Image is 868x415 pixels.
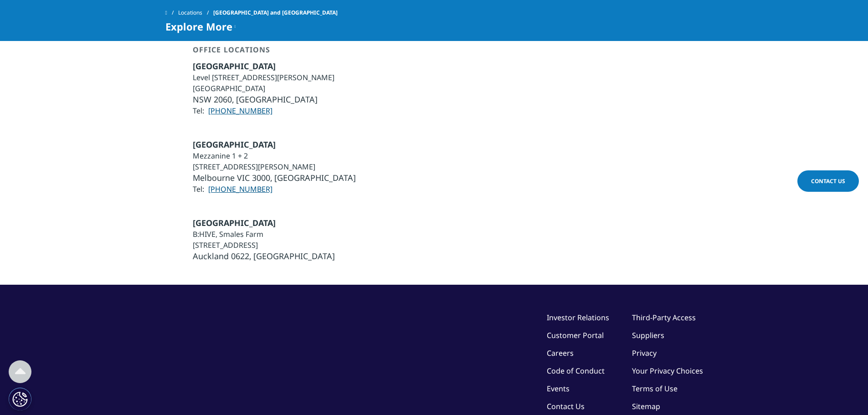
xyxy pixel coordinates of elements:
[193,106,204,116] span: Tel:
[632,401,660,411] a: Sitemap
[178,5,213,21] a: Locations
[274,172,356,183] span: [GEOGRAPHIC_DATA]
[547,348,574,358] a: Careers
[547,330,604,340] a: Customer Portal
[632,330,664,340] a: Suppliers
[208,184,272,194] a: [PHONE_NUMBER]
[9,388,31,410] button: Cookies Settings
[547,384,570,394] a: Events
[165,21,232,32] span: Explore More
[193,161,356,172] li: [STREET_ADDRESS][PERSON_NAME]
[632,366,703,376] a: Your Privacy Choices
[193,184,204,194] span: Tel:
[236,94,318,105] span: [GEOGRAPHIC_DATA]
[632,348,657,358] a: Privacy
[193,217,276,228] span: [GEOGRAPHIC_DATA]
[208,106,272,116] a: [PHONE_NUMBER]
[253,251,335,261] span: [GEOGRAPHIC_DATA]
[547,313,609,323] a: Investor Relations
[213,5,338,21] span: [GEOGRAPHIC_DATA] and [GEOGRAPHIC_DATA]
[193,229,335,240] li: B:HIVE, Smales Farm
[547,401,585,411] a: Contact Us
[193,150,356,161] li: Mezzanine 1 + 2
[193,172,272,183] span: Melbourne VIC 3000,
[547,366,605,376] a: Code of Conduct
[193,251,252,261] span: Auckland 0622,
[193,72,334,83] li: Level [STREET_ADDRESS][PERSON_NAME]
[811,177,845,185] span: Contact Us
[193,45,334,61] div: Office Locations
[193,83,334,94] li: [GEOGRAPHIC_DATA]
[193,139,276,150] span: [GEOGRAPHIC_DATA]
[193,94,234,105] span: NSW 2060,
[193,61,276,72] span: [GEOGRAPHIC_DATA]
[632,384,678,394] a: Terms of Use
[632,313,696,323] a: Third-Party Access
[193,240,335,251] li: [STREET_ADDRESS]
[797,170,859,192] a: Contact Us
